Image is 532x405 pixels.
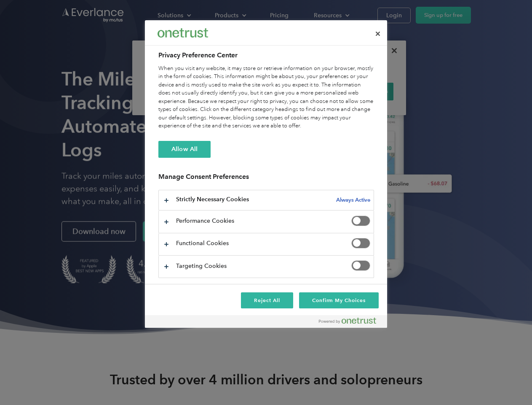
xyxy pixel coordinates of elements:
[158,65,374,130] div: When you visit any website, it may store or retrieve information on your browser, mostly in the f...
[319,317,376,324] img: Powered by OneTrust Opens in a new Tab
[299,292,379,308] button: Confirm My Choices
[158,50,374,60] h2: Privacy Preference Center
[319,317,383,328] a: Powered by OneTrust Opens in a new Tab
[145,20,387,328] div: Preference center
[158,173,374,186] h3: Manage Consent Preferences
[369,24,387,43] button: Close
[241,292,293,308] button: Reject All
[158,28,208,37] img: Everlance
[158,141,211,158] button: Allow All
[158,24,208,41] div: Everlance
[145,20,387,328] div: Privacy Preference Center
